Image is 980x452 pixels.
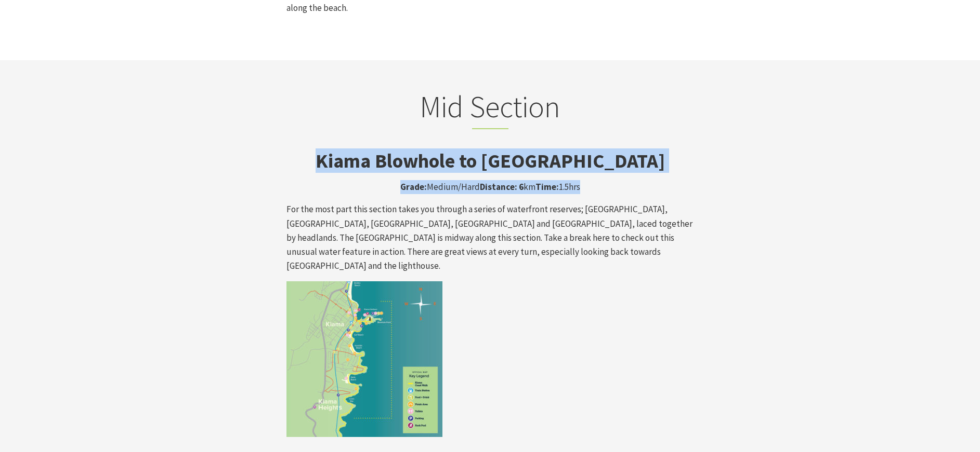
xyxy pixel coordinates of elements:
h2: Mid Section [286,89,694,129]
strong: Time: [535,181,559,193]
strong: Grade: [400,181,427,193]
img: Kiama Coast Walk Mid Section [286,281,442,437]
strong: Kiama Blowhole to [GEOGRAPHIC_DATA] [316,148,665,173]
strong: Distance: 6 [480,181,524,193]
p: For the most part this section takes you through a series of waterfront reserves; [GEOGRAPHIC_DAT... [286,202,694,273]
p: Medium/Hard km 1.5hrs [286,180,694,194]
